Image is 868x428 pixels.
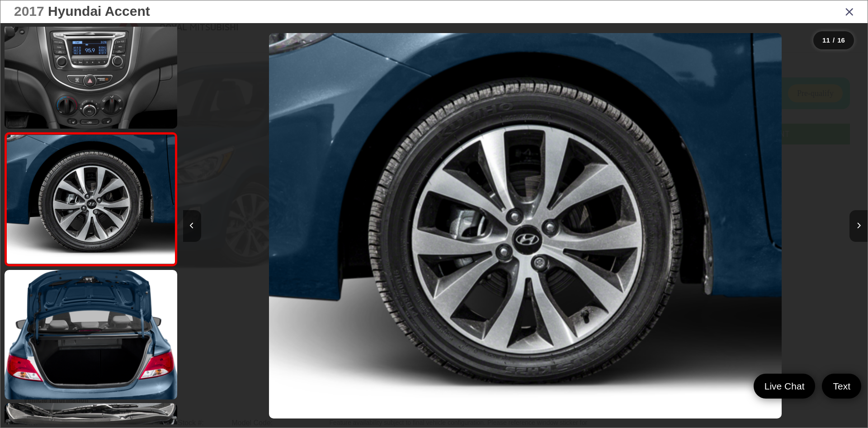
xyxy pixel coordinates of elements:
img: 2017 Hyundai Accent Value Edition [269,33,782,418]
a: Text [822,374,861,399]
span: Live Chat [760,380,809,392]
span: Hyundai Accent [48,4,150,19]
span: 16 [837,36,845,44]
span: 11 [822,36,830,44]
button: Previous image [183,210,201,242]
button: Next image [849,210,868,242]
img: 2017 Hyundai Accent Value Edition [5,135,176,264]
span: 2017 [14,4,44,19]
span: Text [828,380,855,392]
img: 2017 Hyundai Accent Value Edition [3,269,179,401]
div: 2017 Hyundai Accent Value Edition 10 [183,33,868,418]
span: / [832,37,835,43]
a: Live Chat [754,374,816,399]
i: Close gallery [845,5,854,17]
